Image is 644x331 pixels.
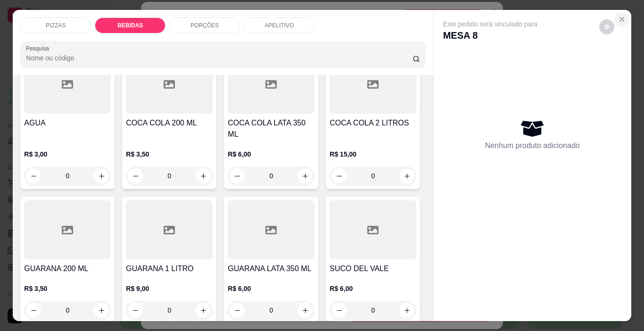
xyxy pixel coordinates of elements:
p: Nenhum produto adicionado [485,140,580,151]
p: R$ 3,50 [24,284,111,293]
button: increase-product-quantity [399,168,414,183]
button: decrease-product-quantity [128,168,143,183]
p: R$ 6,00 [330,284,416,293]
p: R$ 6,00 [228,284,314,293]
input: Pesquisa [26,53,413,63]
p: Este pedido será vinculado para [443,19,537,29]
button: increase-product-quantity [94,303,109,318]
h4: COCA COLA 2 LITROS [330,117,416,129]
h4: SUCO DEL VALE [330,263,416,274]
p: BEBIDAS [117,22,143,29]
button: increase-product-quantity [94,168,109,183]
button: decrease-product-quantity [331,168,347,183]
button: decrease-product-quantity [128,303,143,318]
p: PORÇÕES [190,22,219,29]
p: R$ 15,00 [330,149,416,159]
h4: GUARANA 1 LITRO [126,263,213,274]
p: PIZZAS [46,22,66,29]
h4: GUARANA 200 ML [24,263,111,274]
button: decrease-product-quantity [26,303,41,318]
button: increase-product-quantity [196,303,211,318]
p: R$ 6,00 [228,149,314,159]
label: Pesquisa [26,44,52,52]
h4: COCA COLA LATA 350 ML [228,117,314,140]
h4: COCA COLA 200 ML [126,117,213,129]
button: increase-product-quantity [196,168,211,183]
p: R$ 3,50 [126,149,213,159]
p: APELITIVO [264,22,294,29]
button: decrease-product-quantity [331,303,347,318]
h4: AGUA [24,117,111,129]
button: increase-product-quantity [297,303,313,318]
button: increase-product-quantity [399,303,414,318]
p: MESA 8 [443,29,537,42]
button: decrease-product-quantity [230,168,245,183]
p: R$ 3,00 [24,149,111,159]
p: R$ 9,00 [126,284,213,293]
button: increase-product-quantity [297,168,313,183]
button: Close [614,12,629,27]
h4: GUARANA LATA 350 ML [228,263,314,274]
button: decrease-product-quantity [599,19,614,34]
button: decrease-product-quantity [230,303,245,318]
button: decrease-product-quantity [26,168,41,183]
